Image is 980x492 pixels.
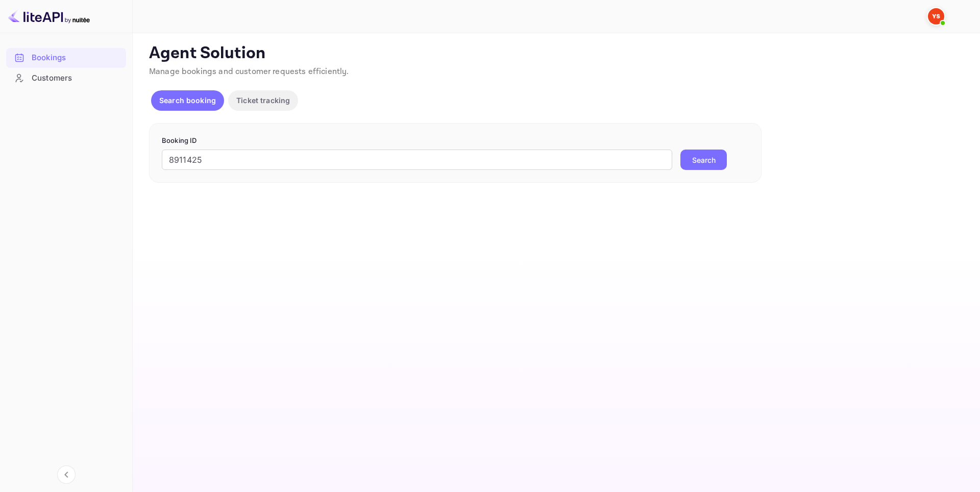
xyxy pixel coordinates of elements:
[149,43,962,64] p: Agent Solution
[32,72,121,84] div: Customers
[928,8,944,24] img: Yandex Support
[57,465,76,484] button: Collapse navigation
[159,95,216,106] p: Search booking
[149,66,349,77] span: Manage bookings and customer requests efficiently.
[6,48,126,68] div: Bookings
[6,68,126,88] div: Customers
[32,52,121,64] div: Bookings
[162,150,672,170] input: Enter Booking ID (e.g., 63782194)
[680,150,727,170] button: Search
[236,95,290,106] p: Ticket tracking
[6,68,126,87] a: Customers
[8,8,90,24] img: LiteAPI logo
[6,48,126,67] a: Bookings
[162,136,749,146] p: Booking ID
